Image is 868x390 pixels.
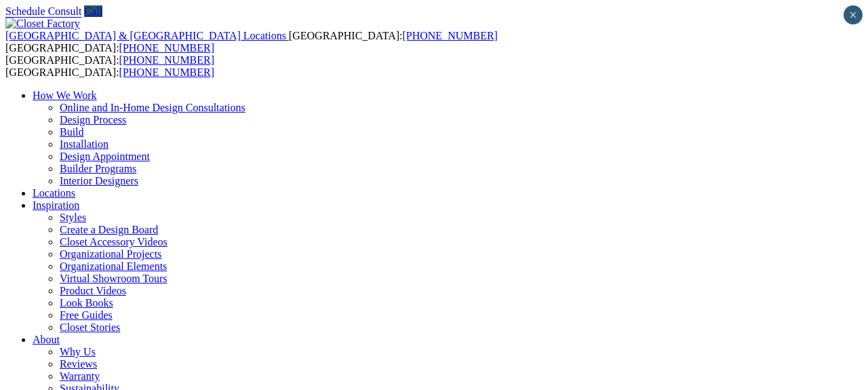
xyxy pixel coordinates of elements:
[60,358,97,370] a: Reviews
[119,66,214,78] a: [PHONE_NUMBER]
[60,260,167,272] a: Organizational Elements
[119,54,214,66] a: [PHONE_NUMBER]
[60,163,136,174] a: Builder Programs
[60,309,113,321] a: Free Guides
[33,334,60,345] a: About
[84,5,102,17] a: Call
[60,273,167,284] a: Virtual Showroom Tours
[5,18,80,30] img: Closet Factory
[60,126,84,138] a: Build
[60,370,100,382] a: Warranty
[60,102,245,113] a: Online and In-Home Design Consultations
[60,175,138,187] a: Interior Designers
[60,346,96,357] a: Why Us
[5,54,214,78] span: [GEOGRAPHIC_DATA]: [GEOGRAPHIC_DATA]:
[60,138,108,150] a: Installation
[5,30,286,41] span: [GEOGRAPHIC_DATA] & [GEOGRAPHIC_DATA] Locations
[60,212,86,223] a: Styles
[33,187,75,199] a: Locations
[60,285,126,296] a: Product Videos
[5,5,81,17] a: Schedule Consult
[60,236,167,248] a: Closet Accessory Videos
[844,5,863,24] button: Close
[5,30,498,54] span: [GEOGRAPHIC_DATA]: [GEOGRAPHIC_DATA]:
[119,42,214,54] a: [PHONE_NUMBER]
[33,199,79,211] a: Inspiration
[5,30,289,41] a: [GEOGRAPHIC_DATA] & [GEOGRAPHIC_DATA] Locations
[60,321,120,333] a: Closet Stories
[60,151,150,162] a: Design Appointment
[60,114,126,125] a: Design Process
[60,224,158,235] a: Create a Design Board
[33,90,97,101] a: How We Work
[402,30,497,41] a: [PHONE_NUMBER]
[60,248,161,260] a: Organizational Projects
[60,297,113,309] a: Look Books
